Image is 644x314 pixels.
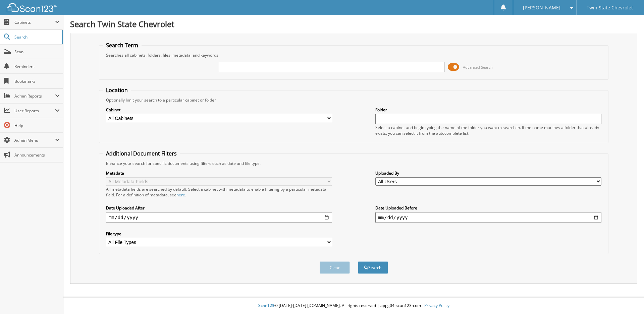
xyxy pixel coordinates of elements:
div: Select a cabinet and begin typing the name of the folder you want to search in. If the name match... [375,125,601,136]
h1: Search Twin State Chevrolet [70,18,637,29]
legend: Search Term [103,42,142,49]
iframe: Chat Widget [610,282,644,314]
img: scan123-logo-white.svg [7,3,57,12]
input: end [375,212,601,223]
div: © [DATE]-[DATE] [DOMAIN_NAME]. All rights reserved | appg04-scan123-com | [63,298,644,314]
span: Announcements [14,152,60,158]
legend: Additional Document Filters [103,150,180,157]
div: All metadata fields are searched by default. Select a cabinet with metadata to enable filtering b... [106,186,332,198]
label: Metadata [106,170,332,176]
label: Uploaded By [375,170,601,176]
span: Search [14,34,59,40]
span: Scan123 [258,303,274,308]
span: Cabinets [14,19,55,25]
span: Advanced Search [463,65,493,70]
span: Bookmarks [14,78,60,84]
span: Help [14,123,60,128]
div: Searches all cabinets, folders, files, metadata, and keywords [103,52,605,58]
span: Twin State Chevrolet [587,6,633,10]
legend: Location [103,86,131,94]
label: Folder [375,107,601,113]
span: Reminders [14,64,60,69]
label: Cabinet [106,107,332,113]
span: Admin Menu [14,137,55,143]
div: Enhance your search for specific documents using filters such as date and file type. [103,161,605,166]
label: Date Uploaded Before [375,205,601,211]
div: Optionally limit your search to a particular cabinet or folder [103,97,605,103]
button: Clear [320,261,350,274]
span: [PERSON_NAME] [523,6,560,10]
a: here [176,192,185,198]
a: Privacy Policy [424,303,449,308]
span: User Reports [14,108,55,114]
label: File type [106,231,332,237]
input: start [106,212,332,223]
button: Search [358,261,388,274]
label: Date Uploaded After [106,205,332,211]
span: Admin Reports [14,93,55,99]
span: Scan [14,49,60,55]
